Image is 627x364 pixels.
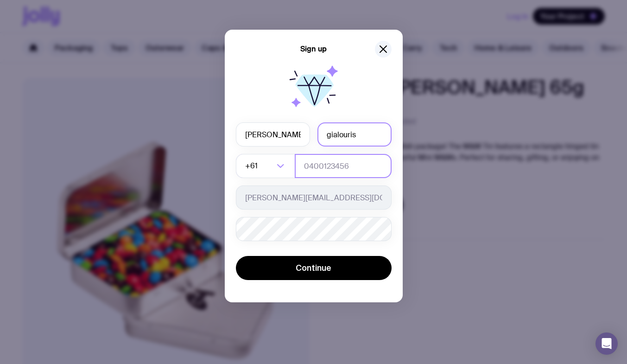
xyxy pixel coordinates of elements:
button: Continue [236,256,392,280]
div: Open Intercom Messenger [595,332,618,355]
span: +61 [245,154,260,178]
div: Search for option [236,154,295,178]
span: Continue [296,262,331,274]
input: 0400123456 [295,154,392,178]
input: First name [236,122,310,147]
h5: Sign up [300,45,327,54]
input: you@email.com [236,185,392,210]
input: Search for option [260,154,274,178]
input: Last name [317,122,392,147]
